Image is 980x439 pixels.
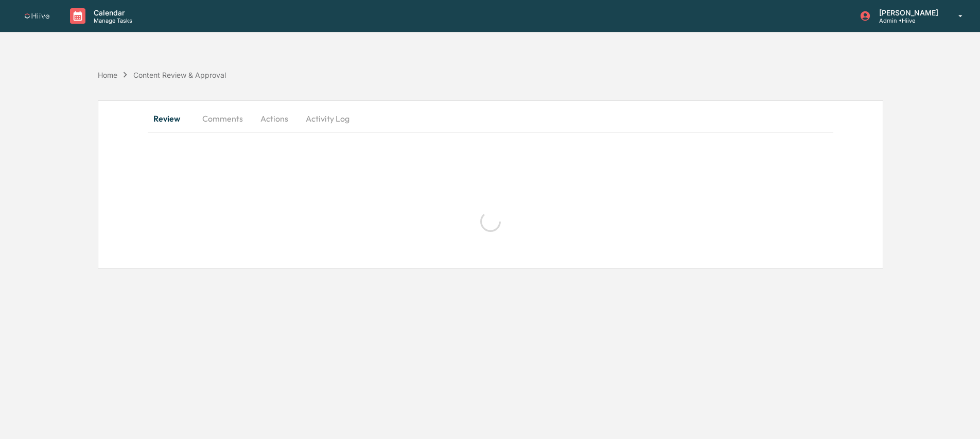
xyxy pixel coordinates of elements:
[871,8,943,17] p: [PERSON_NAME]
[85,17,137,24] p: Manage Tasks
[297,106,358,131] button: Activity Log
[133,71,226,79] div: Content Review & Approval
[871,17,943,24] p: Admin • Hiive
[98,71,117,79] div: Home
[85,8,137,17] p: Calendar
[194,106,251,131] button: Comments
[148,106,194,131] button: Review
[251,106,297,131] button: Actions
[25,13,49,19] img: logo
[148,106,834,131] div: secondary tabs example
